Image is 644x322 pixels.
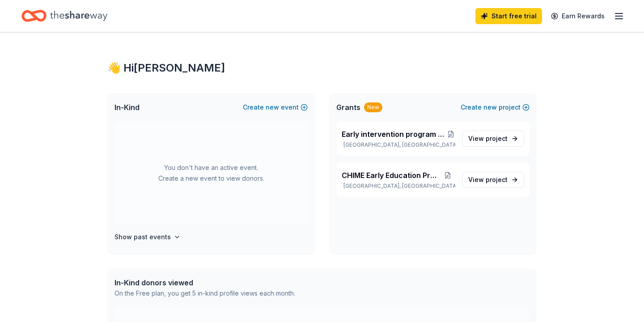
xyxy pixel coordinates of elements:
p: [GEOGRAPHIC_DATA], [GEOGRAPHIC_DATA] [342,182,455,190]
div: You don't have an active event. Create a new event to view donors. [114,122,308,225]
span: Grants [336,102,360,113]
div: On the Free plan, you get 5 in-kind profile views each month. [114,288,295,299]
a: View project [462,131,524,147]
span: project [486,176,508,183]
span: Early intervention program for young children with disabilities [342,129,447,140]
h4: Show past events [114,232,171,242]
button: Show past events [114,232,181,242]
a: View project [462,172,524,188]
span: project [486,135,508,142]
a: Home [21,5,107,26]
span: new [483,102,497,113]
button: Createnewproject [461,102,530,113]
span: CHIME Early Education Programs [342,170,440,181]
button: Createnewevent [243,102,308,113]
p: [GEOGRAPHIC_DATA], [GEOGRAPHIC_DATA] [342,141,455,148]
a: Start free trial [475,8,542,24]
span: new [266,102,279,113]
span: In-Kind [114,102,140,113]
span: View [468,174,508,185]
div: 👋 Hi [PERSON_NAME] [107,61,537,75]
div: In-Kind donors viewed [114,277,295,288]
span: View [468,133,508,144]
div: New [364,102,382,112]
a: Earn Rewards [546,8,610,24]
